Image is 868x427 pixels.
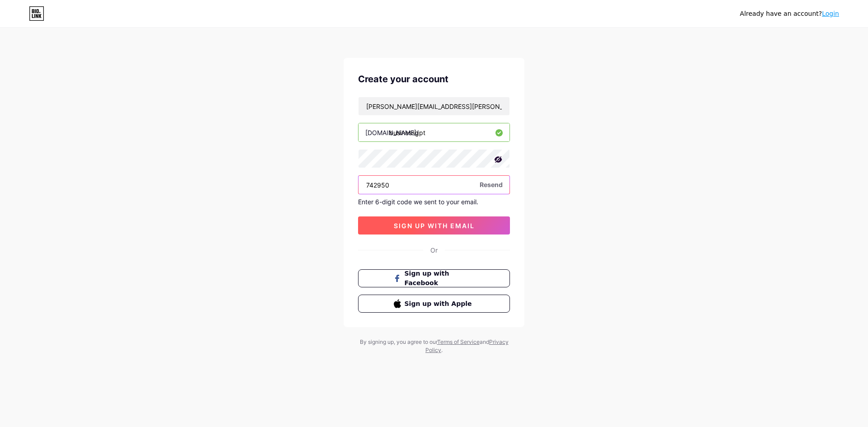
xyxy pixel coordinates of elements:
div: [DOMAIN_NAME]/ [365,128,419,137]
input: Email [359,97,509,115]
button: Sign up with Facebook [358,269,510,287]
input: username [359,123,509,141]
div: Enter 6-digit code we sent to your email. [358,198,510,206]
span: sign up with email [394,222,475,230]
div: Create your account [358,72,510,86]
span: Resend [480,180,503,189]
div: Or [430,245,438,255]
a: Login [822,10,839,17]
span: Sign up with Apple [405,299,475,309]
button: sign up with email [358,216,510,235]
a: Terms of Service [437,338,480,345]
span: Sign up with Facebook [405,269,475,288]
input: Paste login code [359,176,509,194]
div: Already have an account? [740,9,839,19]
div: By signing up, you agree to our and . [357,338,511,354]
button: Sign up with Apple [358,295,510,313]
